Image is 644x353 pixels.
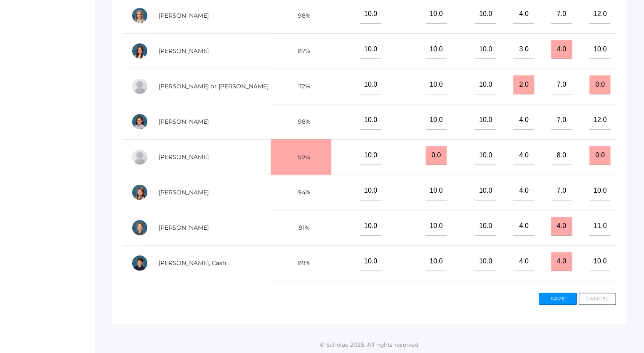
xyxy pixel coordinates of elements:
[131,184,148,201] div: Louisa Hamilton
[271,245,331,281] td: 89%
[159,118,209,125] a: [PERSON_NAME]
[131,255,148,271] div: Cash Kilian
[271,33,331,69] td: 87%
[159,153,209,161] a: [PERSON_NAME]
[271,104,331,139] td: 98%
[271,175,331,210] td: 94%
[131,42,148,59] div: Grace Carpenter
[271,139,331,175] td: 59%
[271,210,331,245] td: 91%
[539,292,577,305] button: Save
[95,340,644,349] p: © Scholae 2025. All rights reserved.
[271,69,331,104] td: 72%
[159,224,209,231] a: [PERSON_NAME]
[578,292,616,305] button: Cancel
[271,281,331,316] td: 100%
[159,47,209,55] a: [PERSON_NAME]
[131,7,148,24] div: Paige Albanese
[159,12,209,19] a: [PERSON_NAME]
[159,82,269,90] a: [PERSON_NAME] or [PERSON_NAME]
[159,259,226,267] a: [PERSON_NAME], Cash
[131,149,148,165] div: Wyatt Ferris
[131,113,148,130] div: Esperanza Ewing
[131,219,148,236] div: Grant Hein
[131,78,148,95] div: Thomas or Tom Cope
[159,188,209,196] a: [PERSON_NAME]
